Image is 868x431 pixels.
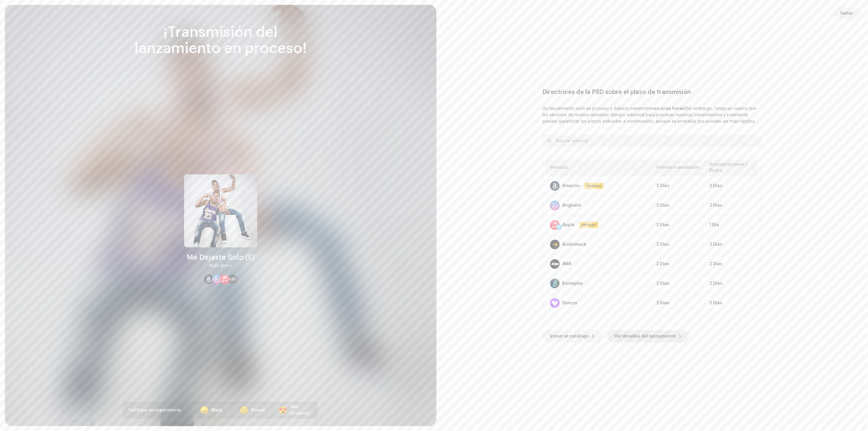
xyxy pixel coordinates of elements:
td: 2 Días [705,176,758,196]
div: Directrices de la PSD sobre el plazo de transmisión [542,89,762,96]
div: Apple [562,223,575,227]
button: Volver al catálogo [542,330,602,342]
div: ¡Me encanta! [290,404,309,417]
div: Buena [251,407,265,414]
th: Servicio [545,159,652,176]
div: Mello Bronx [209,262,232,270]
div: Anghami [562,203,581,208]
td: 2 Días [705,293,758,313]
td: 2 Días [705,274,758,293]
span: +30 [229,277,237,282]
td: 1 Día [705,215,758,235]
div: Boomplay [562,281,583,286]
p: ¡Su lanzamiento está en proceso y debería transmitirse Sin embargo, tenga en cuenta que los servi... [542,106,762,125]
td: 2 Días [652,274,705,293]
span: Califique su experiencia [128,408,181,412]
td: 2 Días [652,196,705,215]
td: 2 Días [652,176,705,196]
span: Ver detalles del lanzamiento [614,330,676,342]
td: 2 Días [652,254,705,274]
div: Mala [212,407,222,414]
span: HD Audio [585,183,603,188]
button: Ver detalles del lanzamiento [607,330,689,342]
th: Actualizaciones / Retiro [705,159,758,176]
button: Saltar [833,7,861,20]
td: 2 Días [652,293,705,313]
input: Buscar servicio [542,135,762,147]
div: 😍 [278,407,288,414]
div: Me Dejaste Solo (E) [187,252,255,262]
td: 2 Días [652,215,705,235]
span: Saltar [840,7,853,20]
div: 🙂 [240,407,249,414]
span: HD Audio [580,223,598,227]
b: en unas horas! [654,107,686,111]
div: AWA [562,262,572,266]
div: ¡Transmisión del lanzamiento en proceso! [123,24,318,57]
td: 2 Días [652,235,705,254]
div: Amazon [562,183,580,188]
img: f5a899b2-ec46-4656-ac4d-6e5650f2de93 [184,174,257,248]
th: Primera transmisión [652,159,705,176]
span: Volver al catálogo [550,330,589,342]
td: 2 Días [705,235,758,254]
td: 2 Días [705,254,758,274]
div: 😞 [200,407,209,414]
div: Deezer [562,301,578,306]
td: 2 Días [705,196,758,215]
div: Audiomack [562,242,586,247]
